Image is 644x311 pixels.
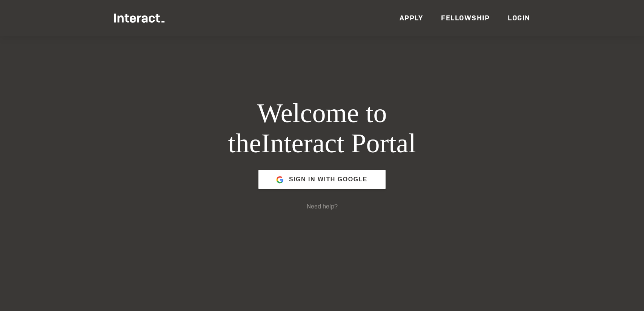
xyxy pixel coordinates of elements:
[261,128,416,158] span: Interact Portal
[508,14,530,22] a: Login
[114,14,165,23] img: Interact Logo
[289,170,367,188] span: Sign in with Google
[441,14,490,22] a: Fellowship
[177,98,467,159] h1: Welcome to the
[307,202,338,210] a: Need help?
[400,14,423,22] a: Apply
